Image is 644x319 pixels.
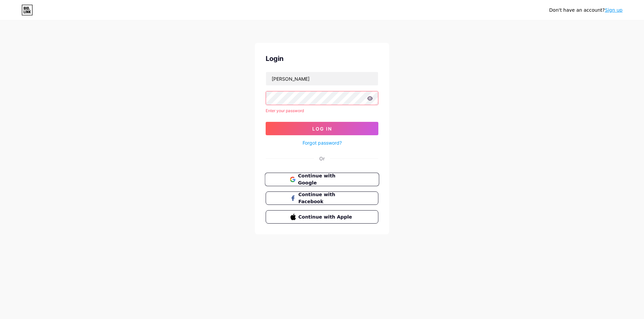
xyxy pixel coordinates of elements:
[265,173,379,186] button: Continue with Google
[299,191,354,205] span: Continue with Facebook
[266,122,378,135] button: Log In
[266,72,378,85] input: Username
[266,173,378,186] a: Continue with Google
[312,126,332,132] span: Log In
[549,7,623,14] div: Don't have an account?
[266,210,378,224] button: Continue with Apple
[298,172,354,187] span: Continue with Google
[605,7,623,13] a: Sign up
[299,214,354,221] span: Continue with Apple
[266,54,378,64] div: Login
[319,155,325,162] div: Or
[266,191,378,205] button: Continue with Facebook
[303,139,342,146] a: Forgot password?
[266,108,378,114] div: Enter your password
